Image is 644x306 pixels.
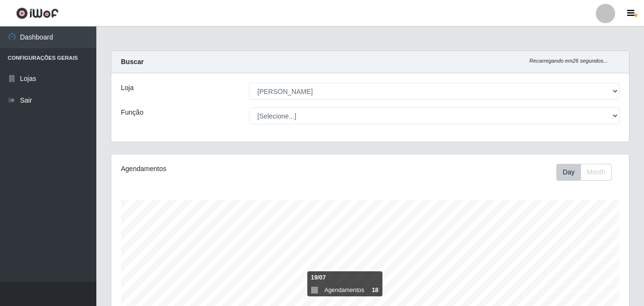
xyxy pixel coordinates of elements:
img: CoreUI Logo [16,7,59,19]
strong: Buscar [121,58,144,66]
div: Toolbar with button groups [556,164,619,181]
label: Função [121,107,144,118]
div: First group [556,164,612,181]
label: Loja [121,83,133,93]
i: Recarregando em 26 segundos... [529,58,608,64]
button: Day [556,164,581,181]
button: Month [580,164,612,181]
div: Agendamentos [121,164,320,174]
